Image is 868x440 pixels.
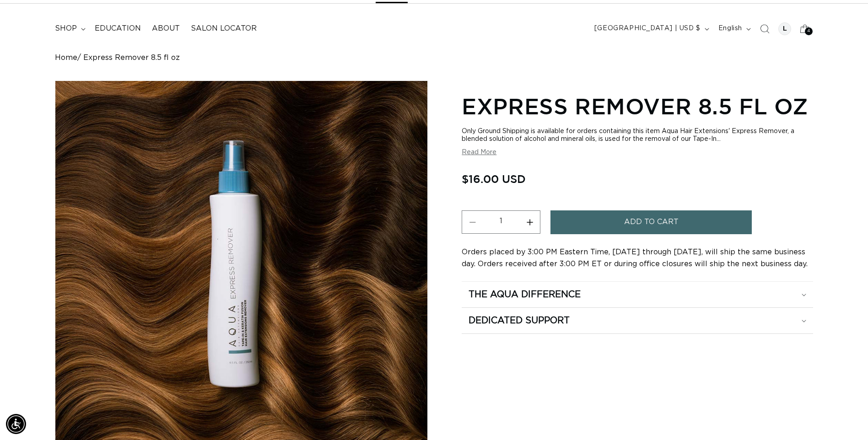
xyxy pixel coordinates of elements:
summary: Dedicated Support [462,308,813,333]
button: English [713,20,755,38]
button: [GEOGRAPHIC_DATA] | USD $ [589,20,713,38]
summary: The Aqua Difference [462,282,813,307]
button: Read More [462,149,496,156]
div: Accessibility Menu [6,414,26,434]
div: Only Ground Shipping is available for orders containing this item Aqua Hair Extensions' Express R... [462,128,813,143]
span: $16.00 USD [462,170,526,188]
button: Add to cart [550,210,752,234]
span: Education [95,24,141,33]
a: Home [55,54,77,62]
h2: The Aqua Difference [469,289,581,300]
h2: Dedicated Support [469,315,570,327]
h1: Express Remover 8.5 fl oz [462,92,813,120]
span: Orders placed by 3:00 PM Eastern Time, [DATE] through [DATE], will ship the same business day. Or... [462,248,808,268]
a: About [146,18,185,39]
span: shop [55,24,77,33]
summary: shop [49,18,89,39]
span: 4 [807,27,810,35]
nav: breadcrumbs [55,54,813,62]
iframe: Chat Widget [822,396,868,440]
summary: Search [755,19,775,39]
span: English [718,24,742,33]
span: Salon Locator [191,24,257,33]
a: Education [89,18,146,39]
span: Express Remover 8.5 fl oz [83,54,180,62]
a: Salon Locator [185,18,262,39]
span: [GEOGRAPHIC_DATA] | USD $ [594,24,701,33]
span: About [152,24,180,33]
span: Add to cart [624,210,679,234]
